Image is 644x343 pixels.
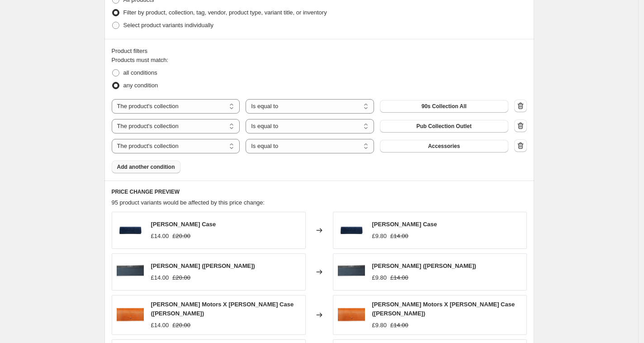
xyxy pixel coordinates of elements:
[390,232,408,241] strike: £14.00
[112,188,527,195] h6: PRICE CHANGE PREVIEW
[151,262,255,269] span: [PERSON_NAME] ([PERSON_NAME])
[117,258,144,286] img: case_1000x_c39b3f74-d345-4db3-9e66-7da6b97cd13f_80x.jpg
[123,22,213,29] span: Select product variants individually
[117,217,144,244] img: Case3_1024x1024_09322b04-cffa-4bbb-b5b4-a88602a73bd2_80x.png
[380,100,508,113] button: 90s Collection All
[172,321,190,330] strike: £20.00
[151,232,169,241] div: £14.00
[123,69,157,76] span: all conditions
[372,232,387,241] div: £9.80
[112,47,527,56] div: Product filters
[372,321,387,330] div: £9.80
[421,103,467,110] span: 90s Collection All
[390,321,408,330] strike: £14.00
[380,120,508,133] button: Pub Collection Outlet
[112,57,169,63] span: Products must match:
[117,301,144,329] img: HFS_case_b41a0e5c-362d-4738-9130-1a8d94b8ab9a_1_80x.jpg
[151,273,169,282] div: £14.00
[372,273,387,282] div: £9.80
[117,163,175,171] span: Add another condition
[151,301,294,317] span: [PERSON_NAME] Motors X [PERSON_NAME] Case ([PERSON_NAME])
[123,82,158,89] span: any condition
[372,262,476,269] span: [PERSON_NAME] ([PERSON_NAME])
[112,161,180,173] button: Add another condition
[338,301,365,329] img: HFS_case_b41a0e5c-362d-4738-9130-1a8d94b8ab9a_1_80x.jpg
[338,258,365,286] img: case_1000x_c39b3f74-d345-4db3-9e66-7da6b97cd13f_80x.jpg
[372,221,437,228] span: [PERSON_NAME] Case
[372,301,515,317] span: [PERSON_NAME] Motors X [PERSON_NAME] Case ([PERSON_NAME])
[417,123,472,130] span: Pub Collection Outlet
[428,143,460,150] span: Accessories
[172,273,190,282] strike: £20.00
[112,199,265,206] span: 95 product variants would be affected by this price change:
[151,321,169,330] div: £14.00
[390,273,408,282] strike: £14.00
[338,217,365,244] img: Case3_1024x1024_09322b04-cffa-4bbb-b5b4-a88602a73bd2_80x.png
[123,9,327,16] span: Filter by product, collection, tag, vendor, product type, variant title, or inventory
[172,232,190,241] strike: £20.00
[380,140,508,152] button: Accessories
[151,221,216,228] span: [PERSON_NAME] Case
